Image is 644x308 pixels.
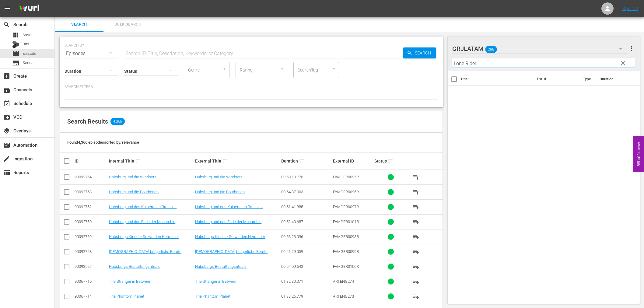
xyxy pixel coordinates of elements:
a: Habsburg und die Windsors [109,175,156,179]
div: 90092764 [75,175,107,179]
div: Duration [281,157,331,165]
span: Series [23,60,33,66]
div: 00:50:10.770 [281,175,331,179]
button: playlist_add [409,185,423,199]
div: ID [75,159,107,163]
span: playlist_add [412,203,420,211]
a: Habsburgs Kinder - So wurden Herrscher erzogen [195,234,268,243]
button: playlist_add [409,215,423,229]
button: more_vert [628,41,635,56]
div: Status [374,157,407,165]
div: 01:32:30.071 [281,279,331,284]
a: Habsburg und das Kaiserreich Brasilien [195,205,263,209]
span: ARTENG274 [333,279,354,284]
span: FAMGER0098R [333,234,359,239]
a: The Stranger in Between [109,279,151,284]
a: Habsburgs Bestattungsrituale [195,264,247,269]
div: 90067714 [75,294,107,299]
span: Episode [23,51,36,57]
a: The Phantom Planet [109,294,144,299]
div: 00:41:29.059 [281,249,331,254]
span: Create [3,72,10,80]
span: playlist_add [412,218,420,226]
span: playlist_add [412,293,420,300]
div: External ID [333,159,373,163]
span: ARTENG273 [333,294,354,299]
div: Bits [12,41,19,48]
button: clear [618,58,628,68]
button: playlist_add [409,229,423,244]
p: Search Filters: [65,84,438,89]
span: clear [619,60,627,67]
div: 00:54:37.003 [281,190,331,194]
th: Title [460,71,534,88]
a: Habsburg und das Ende der Monarchie [195,219,261,224]
span: FAMGER0101R [333,219,359,224]
div: Episodes [65,45,118,62]
button: Open Feedback Widget [633,136,644,172]
span: playlist_add [412,173,420,181]
div: GRJLATAM [452,40,628,57]
span: playlist_add [412,188,420,196]
button: playlist_add [409,244,423,259]
span: FAMGER0100R [333,264,359,269]
a: Habsburg und das Kaiserreich Brasilien [109,205,177,209]
th: Ext. ID [534,71,579,88]
div: 90092762 [75,205,107,209]
span: playlist_add [412,278,420,285]
button: playlist_add [409,170,423,184]
span: menu [4,5,11,12]
div: 00:52:40.687 [281,219,331,224]
span: sort [388,158,393,164]
span: sort [222,158,228,164]
span: Found 4,366 episodes sorted by: relevance [67,140,139,145]
a: Habsburgs Kinder - So wurden Herrscher erzogen [109,234,181,243]
a: The Phantom Planet [195,294,230,299]
a: Habsburg und die Bourbonen [109,190,159,194]
span: FAMGER0095R [333,175,359,179]
div: 90092597 [75,264,107,269]
div: 90092758 [75,249,107,254]
span: Overlays [3,127,10,135]
span: playlist_add [412,233,420,240]
span: Schedule [3,100,10,107]
span: more_vert [628,45,635,52]
img: ans4CAIJ8jUAAAAAAAAAAAAAAAAAAAAAAAAgQb4GAAAAAAAAAAAAAAAAAAAAAAAAJMjXAAAAAAAAAAAAAAAAAAAAAAAAgAT5G... [15,2,44,16]
span: VOD [3,114,10,121]
button: Search [403,47,436,58]
button: playlist_add [409,289,423,304]
span: Bits [23,41,29,47]
span: 4,366 [110,118,125,125]
div: Internal Title [109,157,193,165]
a: [DEMOGRAPHIC_DATA] bürgerliche Berufe [195,249,268,254]
a: Habsburg und die Bourbonen [195,190,245,194]
div: 90092760 [75,219,107,224]
a: The Stranger in Between [195,279,237,284]
span: Asset [12,31,19,39]
span: playlist_add [412,248,420,255]
a: Habsburg und die Windsors [195,175,243,179]
div: 00:53:23.096 [281,234,331,239]
button: playlist_add [409,200,423,214]
button: playlist_add [409,274,423,289]
span: Ingestion [3,155,10,163]
span: FAMGER0097R [333,205,359,209]
span: Series [12,59,19,67]
a: Sign Out [622,6,638,11]
span: FAMGER0099R [333,249,359,254]
button: Open [222,66,227,72]
button: Open [331,66,337,72]
th: Duration [596,71,632,88]
span: Search [412,47,436,58]
span: Channels [3,86,10,93]
div: External Title [195,157,279,165]
a: Habsburgs Bestattungsrituale [109,264,160,269]
div: 90092759 [75,234,107,239]
button: Open [279,66,285,72]
span: sort [299,158,304,164]
button: playlist_add [409,259,423,274]
span: Search Results [67,118,108,125]
span: playlist_add [412,263,420,270]
th: Type [579,71,596,88]
span: Bulk Search [107,21,149,28]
